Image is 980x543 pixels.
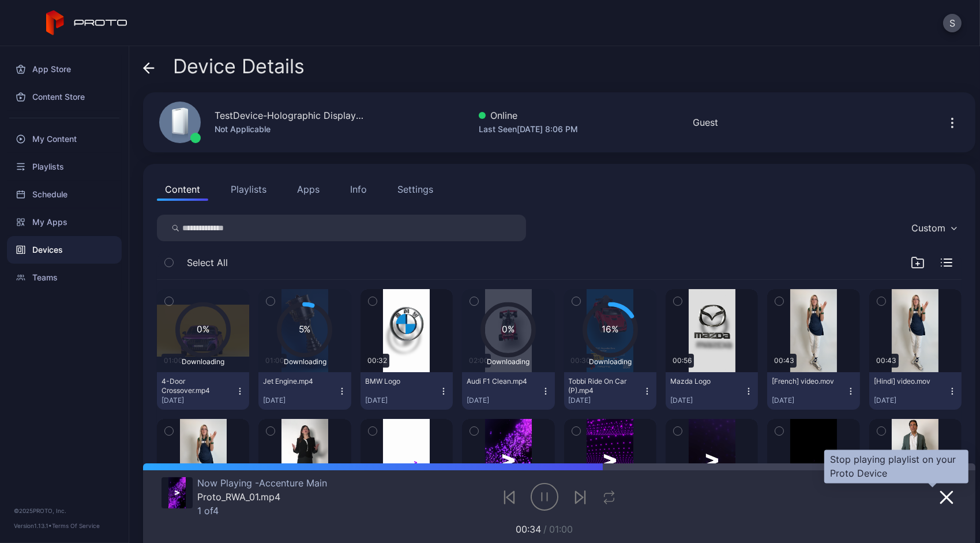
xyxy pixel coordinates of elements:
[830,452,963,480] div: Stop playing playlist on your Proto Device
[569,396,643,405] div: [DATE]
[7,264,122,291] a: Teams
[906,215,962,241] button: Custom
[263,396,337,405] div: [DATE]
[502,324,515,335] text: 0%
[277,358,332,367] div: Downloading
[255,477,327,489] span: Accenture Main
[173,55,305,77] span: Device Details
[361,372,453,410] button: BMW Logo[DATE]
[467,396,540,405] div: [DATE]
[564,372,656,410] button: Tobbi Ride On Car (P).mp4[DATE]
[52,522,100,529] a: Terms Of Service
[157,178,208,201] button: Content
[480,358,536,367] div: Downloading
[772,396,846,405] div: [DATE]
[197,324,209,335] text: 0%
[693,115,718,129] div: Guest
[569,377,632,395] div: Tobbi Ride On Car (P).mp4
[215,108,365,122] div: TestDevice-Holographic Display-[GEOGRAPHIC_DATA]-500West-Showcase
[467,377,530,386] div: Audi F1 Clean.mp4
[462,372,554,410] button: Audi F1 Clean.mp4[DATE]
[7,181,122,208] a: Schedule
[223,178,275,201] button: Playlists
[365,396,439,405] div: [DATE]
[258,372,351,410] button: Jet Engine.mp4[DATE]
[350,182,367,196] div: Info
[874,377,937,386] div: [Hindi] video.mov
[342,178,375,201] button: Info
[389,178,441,201] button: Settings
[365,377,429,386] div: BMW Logo
[943,14,962,32] button: S
[911,222,945,234] div: Custom
[162,377,225,395] div: 4-Door Crossover.mp4
[14,522,52,529] span: Version 1.13.1 •
[197,477,327,489] div: Now Playing
[197,491,327,503] div: Proto_RWA_01.mp4
[7,83,122,111] a: Content Store
[767,372,859,410] button: [French] video.mov[DATE]
[869,372,962,410] button: [Hindi] video.mov[DATE]
[299,324,311,335] text: 5%
[670,377,734,386] div: Mazda Logo
[263,377,326,386] div: Jet Engine.mp4
[543,523,547,535] span: /
[772,377,835,386] div: [French] video.mov
[549,523,573,535] span: 01:00
[187,256,228,269] span: Select All
[479,108,578,122] div: Online
[162,396,235,405] div: [DATE]
[516,523,541,535] span: 00:34
[7,208,122,236] a: My Apps
[479,122,578,136] div: Last Seen [DATE] 8:06 PM
[215,122,365,136] div: Not Applicable
[7,125,122,153] a: My Content
[289,178,328,201] button: Apps
[874,396,948,405] div: [DATE]
[583,358,638,367] div: Downloading
[175,358,231,367] div: Downloading
[197,505,327,516] div: 1 of 4
[7,236,122,264] a: Devices
[670,396,744,405] div: [DATE]
[397,182,433,196] div: Settings
[14,506,115,515] div: © 2025 PROTO, Inc.
[7,55,122,83] a: App Store
[7,153,122,181] a: Playlists
[602,324,618,335] text: 16%
[666,372,758,410] button: Mazda Logo[DATE]
[157,372,249,410] button: 4-Door Crossover.mp4[DATE]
